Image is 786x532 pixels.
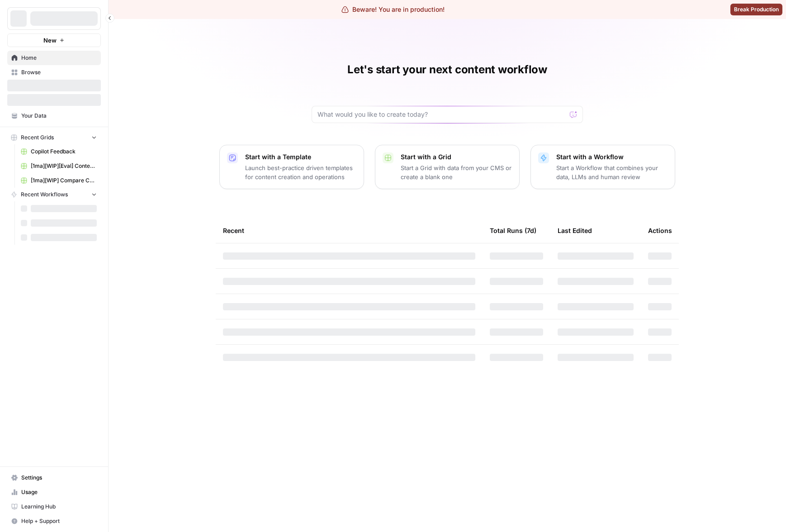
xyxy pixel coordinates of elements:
[21,133,54,142] span: Recent Grids
[21,488,97,496] span: Usage
[245,152,356,161] p: Start with a Template
[31,176,97,185] span: [1ma][WIP] Compare Convert Content Format
[7,514,101,528] button: Help + Support
[7,470,101,485] a: Settings
[648,218,672,243] div: Actions
[21,68,97,76] span: Browse
[730,4,782,15] button: Break Production
[401,152,512,161] p: Start with a Grid
[375,145,520,189] button: Start with a GridStart a Grid with data from your CMS or create a blank one
[7,65,101,80] a: Browse
[21,503,97,511] span: Learning Hub
[17,144,101,159] a: Copilot Feedback
[7,33,101,47] button: New
[734,5,779,14] span: Break Production
[31,147,97,156] span: Copilot Feedback
[7,499,101,514] a: Learning Hub
[21,517,97,525] span: Help + Support
[17,159,101,173] a: [1ma][WIP][Eval] Content Compare Grid
[347,62,547,77] h1: Let's start your next content workflow
[556,163,668,181] p: Start a Workflow that combines your data, LLMs and human review
[21,112,97,120] span: Your Data
[17,173,101,188] a: [1ma][WIP] Compare Convert Content Format
[223,218,475,243] div: Recent
[558,218,592,243] div: Last Edited
[401,163,512,181] p: Start a Grid with data from your CMS or create a blank one
[317,110,566,119] input: What would you like to create today?
[341,5,445,14] div: Beware! You are in production!
[7,188,101,201] button: Recent Workflows
[21,54,97,62] span: Home
[21,190,68,199] span: Recent Workflows
[7,109,101,123] a: Your Data
[7,51,101,65] a: Home
[43,36,57,45] span: New
[245,163,356,181] p: Launch best-practice driven templates for content creation and operations
[490,218,536,243] div: Total Runs (7d)
[21,474,97,482] span: Settings
[7,131,101,144] button: Recent Grids
[7,485,101,499] a: Usage
[31,162,97,170] span: [1ma][WIP][Eval] Content Compare Grid
[219,145,364,189] button: Start with a TemplateLaunch best-practice driven templates for content creation and operations
[556,152,668,161] p: Start with a Workflow
[530,145,675,189] button: Start with a WorkflowStart a Workflow that combines your data, LLMs and human review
